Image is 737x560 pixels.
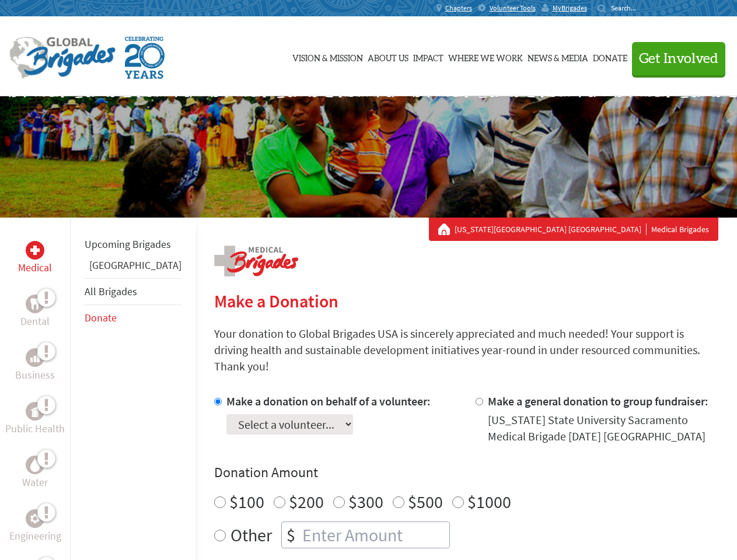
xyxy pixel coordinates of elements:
label: Make a general donation to group fundraiser: [488,394,708,408]
p: Medical [18,260,52,276]
div: $ [282,522,300,548]
img: Business [30,353,40,362]
label: $300 [348,491,383,513]
label: $100 [229,491,264,513]
h4: Donation Amount [214,463,718,482]
a: BusinessBusiness [15,348,55,383]
img: Public Health [30,405,40,417]
li: Donate [85,305,181,331]
img: Water [30,458,40,471]
a: About Us [368,27,408,86]
div: Business [26,348,44,367]
label: $200 [289,491,324,513]
div: Engineering [26,509,44,528]
input: Enter Amount [300,522,449,548]
a: [GEOGRAPHIC_DATA] [89,258,181,272]
a: Impact [413,27,443,86]
p: Dental [20,313,50,330]
li: All Brigades [85,278,181,305]
li: Upcoming Brigades [85,232,181,257]
img: Global Brigades Logo [9,37,116,79]
a: Vision & Mission [292,27,363,86]
div: Medical Brigades [438,223,709,235]
p: Public Health [5,421,65,437]
a: [US_STATE][GEOGRAPHIC_DATA] [GEOGRAPHIC_DATA] [455,223,647,235]
a: Where We Work [448,27,523,86]
label: Make a donation on behalf of a volunteer: [226,394,431,408]
div: Medical [26,241,44,260]
span: Volunteer Tools [490,3,536,13]
img: Medical [30,246,40,255]
div: Public Health [26,402,44,421]
div: Water [26,456,44,474]
label: $500 [408,491,443,513]
a: Donate [85,311,117,324]
span: Get Involved [639,52,718,66]
img: Global Brigades Celebrating 20 Years [125,37,165,79]
img: Dental [30,298,40,309]
input: Search... [611,3,644,12]
a: All Brigades [85,285,137,298]
p: Business [15,367,55,383]
img: logo-medical.png [214,246,298,276]
a: Upcoming Brigades [85,237,171,251]
a: DentalDental [20,295,50,330]
a: News & Media [528,27,588,86]
div: Dental [26,295,44,313]
a: EngineeringEngineering [9,509,61,544]
span: MyBrigades [553,3,587,13]
a: WaterWater [22,456,48,491]
a: Donate [593,27,627,86]
h2: Make a Donation [214,290,718,311]
button: Get Involved [632,42,725,75]
p: Engineering [9,528,61,544]
img: Engineering [30,514,40,523]
a: Public HealthPublic Health [5,402,65,437]
label: Other [230,521,272,548]
label: $1000 [467,491,511,513]
span: Chapters [445,3,472,13]
p: Water [22,474,48,491]
div: [US_STATE] State University Sacramento Medical Brigade [DATE] [GEOGRAPHIC_DATA] [488,412,718,444]
li: Greece [85,257,181,278]
p: Your donation to Global Brigades USA is sincerely appreciated and much needed! Your support is dr... [214,325,718,374]
a: MedicalMedical [18,241,52,276]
